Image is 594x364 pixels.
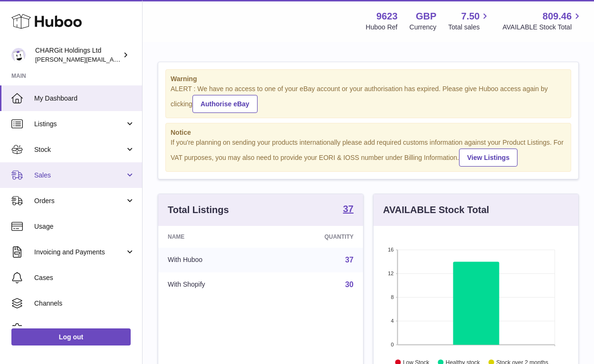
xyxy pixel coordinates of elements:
[410,23,437,32] div: Currency
[158,272,268,297] td: With Shopify
[34,120,125,129] span: Listings
[34,145,125,154] span: Stock
[171,75,566,84] strong: Warning
[388,271,393,276] text: 12
[459,149,517,167] a: View Listings
[34,222,135,231] span: Usage
[35,46,121,64] div: CHARGit Holdings Ltd
[376,10,398,23] strong: 9623
[168,204,229,216] h3: Total Listings
[502,23,583,32] span: AVAILABLE Stock Total
[388,247,393,252] text: 16
[345,256,354,264] a: 37
[543,10,572,23] span: 809.46
[171,128,566,137] strong: Notice
[171,84,566,113] div: ALERT : We have no access to one of your eBay account or your authorisation has expired. Please g...
[192,95,258,113] a: Authorise eBay
[34,196,125,205] span: Orders
[11,48,26,62] img: francesca@chargit.co.uk
[448,10,490,32] a: 7.50 Total sales
[158,226,268,248] th: Name
[34,94,135,103] span: My Dashboard
[461,10,480,23] span: 7.50
[502,10,583,32] a: 809.46 AVAILABLE Stock Total
[34,299,135,308] span: Channels
[268,226,363,248] th: Quantity
[366,23,398,32] div: Huboo Ref
[391,342,393,347] text: 0
[343,204,354,214] strong: 37
[383,204,489,216] h3: AVAILABLE Stock Total
[343,204,354,215] a: 37
[34,248,125,257] span: Invoicing and Payments
[34,273,135,282] span: Cases
[391,294,393,300] text: 8
[391,318,393,324] text: 4
[448,23,490,32] span: Total sales
[158,248,268,272] td: With Huboo
[171,138,566,167] div: If you're planning on sending your products internationally please add required customs informati...
[34,171,125,180] span: Sales
[11,328,131,345] a: Log out
[34,325,135,334] span: Settings
[416,10,436,23] strong: GBP
[345,280,354,289] a: 30
[35,56,191,63] span: [PERSON_NAME][EMAIL_ADDRESS][DOMAIN_NAME]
